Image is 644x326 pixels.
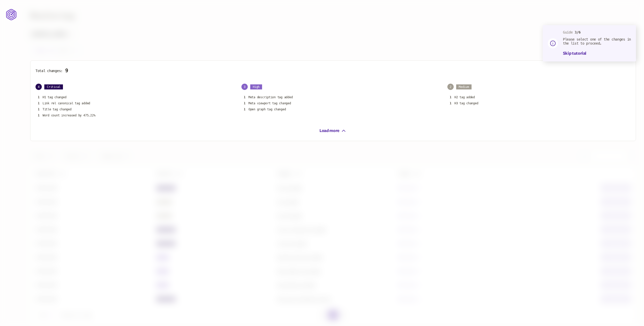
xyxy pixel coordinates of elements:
span: Medium [456,84,472,89]
span: 1 [38,102,40,105]
span: 1 [244,95,245,99]
span: 3 [241,84,248,90]
button: 1Word count increased by 475.22% [35,113,97,118]
span: 1 [38,95,40,99]
span: 1 [450,95,451,99]
p: Link rel canonical tag added [43,101,90,105]
button: 1H3 tag changed [447,101,480,106]
span: High [250,84,262,89]
span: 4 [35,84,42,90]
p: H1 tag changed [43,95,66,99]
span: 1 [38,108,40,111]
p: Please select one of the changes in the list to proceed. [563,37,631,45]
p: Total changes: [35,68,631,74]
p: Word count increased by 475.22% [43,113,95,117]
button: 1Meta description tag added [241,95,295,100]
span: 2 [447,84,454,90]
button: 1Title tag changed [35,107,74,112]
span: Critical [44,84,63,89]
button: 1H1 tag changed [35,95,68,100]
p: Open graph tag changed [248,107,286,111]
button: Load more [319,128,347,134]
span: 3 / 6 [575,30,580,34]
span: 1 [450,102,451,105]
p: Meta description tag added [248,95,293,99]
button: Skip tutorial [563,50,586,56]
p: H3 tag changed [454,101,478,105]
p: Meta viewport tag changed [248,101,291,105]
span: 1 [244,108,245,111]
span: 1 [244,102,245,105]
button: 1Open graph tag changed [241,107,288,112]
button: 1Meta viewport tag changed [241,101,293,106]
button: 1H2 tag added [447,95,477,100]
button: 1Link rel canonical tag added [35,101,92,106]
p: Title tag changed [43,107,71,111]
span: 1 [38,114,40,117]
p: H2 tag added [454,95,475,99]
p: Guide [563,30,631,34]
span: 9 [65,68,68,74]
